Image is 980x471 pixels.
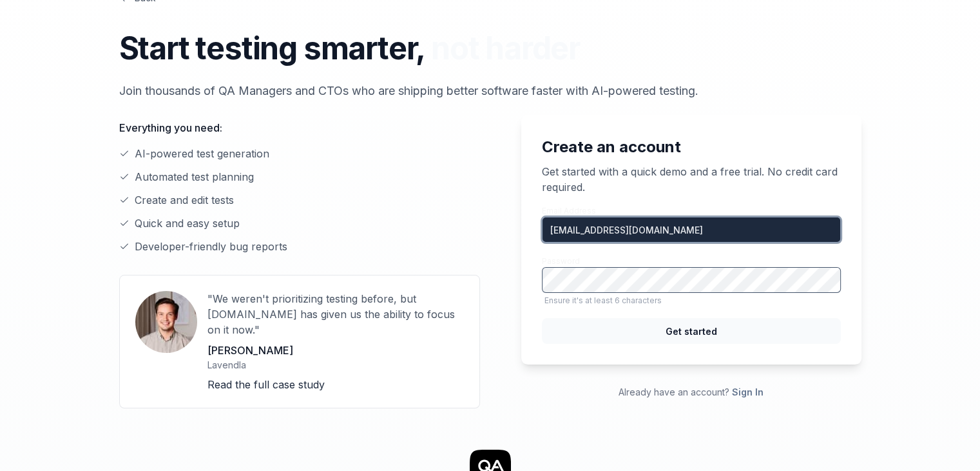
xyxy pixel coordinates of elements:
[732,386,764,397] a: Sign In
[542,318,841,344] button: Get started
[542,205,841,243] label: Email Address
[119,169,480,185] li: Automated test planning
[542,256,841,305] label: Password
[119,146,480,161] li: AI-powered test generation
[119,239,480,254] li: Developer-friendly bug reports
[542,296,841,305] span: Ensure it's at least 6 characters
[542,164,841,195] p: Get started with a quick demo and a free trial. No credit card required.
[542,217,841,243] input: Email Address
[119,120,480,135] p: Everything you need:
[119,192,480,208] li: Create and edit tests
[542,135,841,159] h2: Create an account
[135,291,197,353] img: User avatar
[119,82,861,99] p: Join thousands of QA Managers and CTOs who are shipping better software faster with AI-powered te...
[207,343,464,358] p: [PERSON_NAME]
[542,267,841,293] input: PasswordEnsure it's at least 6 characters
[521,385,861,399] p: Already have an account?
[119,25,861,72] h1: Start testing smarter,
[207,291,464,337] p: "We weren't prioritizing testing before, but [DOMAIN_NAME] has given us the ability to focus on i...
[207,378,325,391] a: Read the full case study
[207,358,464,372] p: Lavendla
[119,215,480,231] li: Quick and easy setup
[431,29,580,67] span: not harder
